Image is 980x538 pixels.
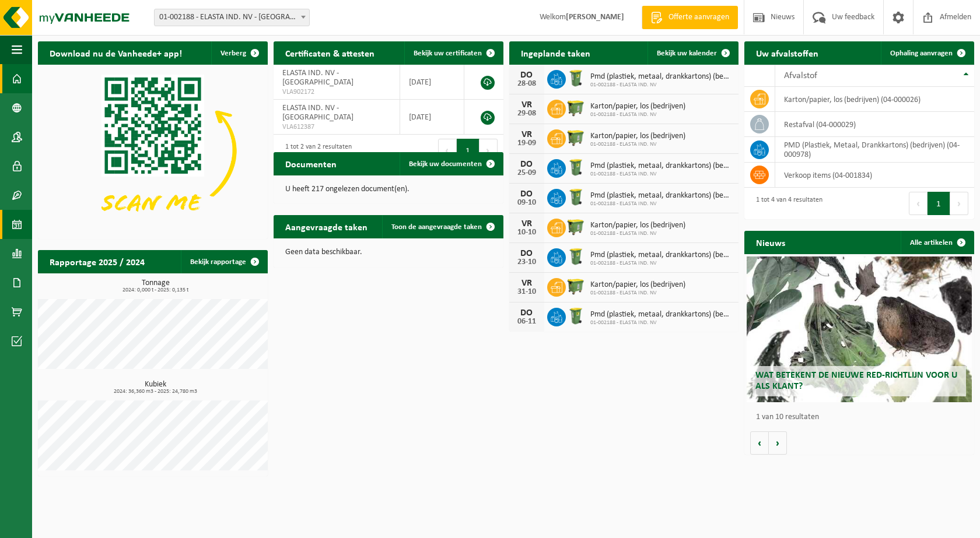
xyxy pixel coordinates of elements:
[515,249,538,258] div: DO
[590,72,733,82] span: Pmd (plastiek, metaal, drankkartons) (bedrijven)
[282,122,391,132] span: VLA612387
[414,50,482,57] span: Bekijk uw certificaten
[590,260,733,267] span: 01-002188 - ELASTA IND. NV
[928,192,950,215] button: 1
[515,258,538,266] div: 23-10
[666,12,732,23] span: Offerte aanvragen
[220,50,246,57] span: Verberg
[274,152,348,175] h2: Documenten
[657,50,717,57] span: Bekijk uw kalender
[274,41,386,64] h2: Certificaten & attesten
[909,192,928,215] button: Previous
[515,80,538,88] div: 28-08
[515,100,538,110] div: VR
[590,201,733,208] span: 01-002188 - ELASTA IND. NV
[755,371,957,391] span: Wat betekent de nieuwe RED-richtlijn voor u als klant?
[590,82,733,89] span: 01-002188 - ELASTA IND. NV
[769,431,787,455] button: Volgende
[282,69,353,87] span: ELASTA IND. NV - [GEOGRAPHIC_DATA]
[400,100,464,135] td: [DATE]
[590,319,733,326] span: 01-002188 - ELASTA IND. NV
[590,132,685,141] span: Karton/papier, los (bedrijven)
[44,389,268,395] span: 2024: 36,360 m3 - 2025: 24,780 m3
[515,130,538,139] div: VR
[590,161,733,171] span: Pmd (plastiek, metaal, drankkartons) (bedrijven)
[515,169,538,177] div: 25-09
[890,50,953,57] span: Ophaling aanvragen
[744,41,830,64] h2: Uw afvalstoffen
[566,187,586,207] img: WB-0240-HPE-GN-50
[279,138,352,163] div: 1 tot 2 van 2 resultaten
[590,290,685,297] span: 01-002188 - ELASTA IND. NV
[515,71,538,80] div: DO
[515,318,538,326] div: 06-11
[590,310,733,319] span: Pmd (plastiek, metaal, drankkartons) (bedrijven)
[509,41,602,64] h2: Ingeplande taken
[756,413,968,421] p: 1 van 10 resultaten
[409,160,482,168] span: Bekijk uw documenten
[515,189,538,199] div: DO
[566,217,586,237] img: WB-1100-HPE-GN-50
[38,65,268,237] img: Download de VHEPlus App
[566,98,586,118] img: WB-1100-HPE-GN-50
[282,87,391,97] span: VLA902172
[382,215,502,238] a: Toon de aangevraagde taken
[38,250,156,273] h2: Rapportage 2025 / 2024
[566,276,586,296] img: WB-1100-HPE-GN-50
[515,308,538,318] div: DO
[775,87,974,112] td: karton/papier, los (bedrijven) (04-000026)
[590,280,685,290] span: Karton/papier, los (bedrijven)
[515,110,538,118] div: 29-08
[515,160,538,169] div: DO
[566,68,586,88] img: WB-0240-HPE-GN-50
[775,137,974,163] td: PMD (Plastiek, Metaal, Drankkartons) (bedrijven) (04-000978)
[747,256,972,402] a: Wat betekent de nieuwe RED-richtlijn voor u als klant?
[154,9,310,26] span: 01-002188 - ELASTA IND. NV - WAREGEM
[642,6,738,29] a: Offerte aanvragen
[515,279,538,288] div: VR
[566,13,624,22] strong: [PERSON_NAME]
[647,41,737,65] a: Bekijk uw kalender
[181,250,267,273] a: Bekijk rapportage
[285,248,492,256] p: Geen data beschikbaar.
[155,9,309,26] span: 01-002188 - ELASTA IND. NV - WAREGEM
[282,104,353,122] span: ELASTA IND. NV - [GEOGRAPHIC_DATA]
[590,111,685,118] span: 01-002188 - ELASTA IND. NV
[590,171,733,178] span: 01-002188 - ELASTA IND. NV
[515,219,538,228] div: VR
[566,128,586,147] img: WB-1100-HPE-GN-50
[285,185,492,194] p: U heeft 217 ongelezen document(en).
[44,279,268,293] h3: Tonnage
[744,231,797,254] h2: Nieuws
[515,228,538,237] div: 10-10
[400,65,464,100] td: [DATE]
[590,251,733,260] span: Pmd (plastiek, metaal, drankkartons) (bedrijven)
[38,41,194,64] h2: Download nu de Vanheede+ app!
[566,157,586,177] img: WB-0240-HPE-GN-50
[590,102,685,111] span: Karton/papier, los (bedrijven)
[590,221,685,230] span: Karton/papier, los (bedrijven)
[590,191,733,201] span: Pmd (plastiek, metaal, drankkartons) (bedrijven)
[515,288,538,296] div: 31-10
[750,191,822,216] div: 1 tot 4 van 4 resultaten
[457,139,480,162] button: 1
[901,231,973,254] a: Alle artikelen
[566,306,586,326] img: WB-0240-HPE-GN-50
[44,287,268,293] span: 2024: 0,000 t - 2025: 0,135 t
[480,139,498,162] button: Next
[404,41,502,65] a: Bekijk uw certificaten
[400,152,502,175] a: Bekijk uw documenten
[44,381,268,395] h3: Kubiek
[274,215,379,238] h2: Aangevraagde taken
[784,71,817,80] span: Afvalstof
[438,139,457,162] button: Previous
[750,431,769,455] button: Vorige
[566,247,586,266] img: WB-0240-HPE-GN-50
[515,199,538,207] div: 09-10
[950,192,968,215] button: Next
[775,163,974,188] td: verkoop items (04-001834)
[590,230,685,237] span: 01-002188 - ELASTA IND. NV
[881,41,973,65] a: Ophaling aanvragen
[590,141,685,148] span: 01-002188 - ELASTA IND. NV
[391,223,482,231] span: Toon de aangevraagde taken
